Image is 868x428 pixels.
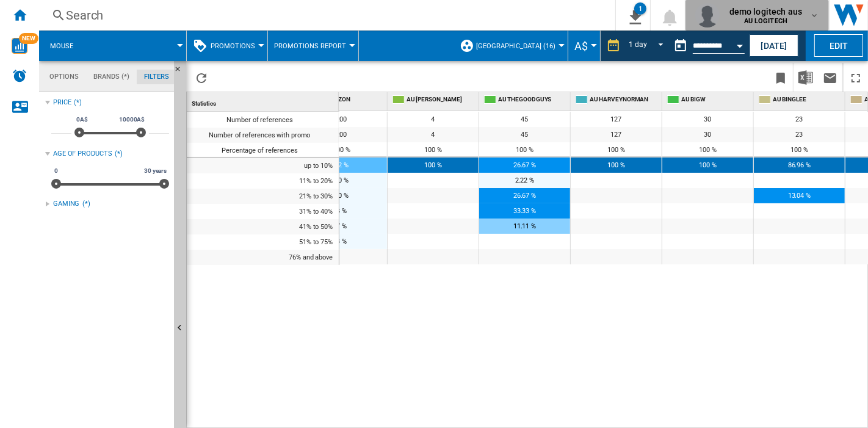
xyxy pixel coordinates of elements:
div: Number of references [187,112,339,128]
span: 23 [796,115,803,123]
button: Hide [174,61,189,83]
span: AU HARVEYNORMAN [590,95,659,104]
div: Search [66,7,584,24]
span: 100 % [424,161,442,169]
span: AU BINGLEE [773,95,842,104]
img: alerts-logo.svg [12,68,27,83]
img: wise-card.svg [12,38,27,54]
button: Send this report by email [818,63,842,92]
span: 100 % [790,146,808,154]
span: 127 [611,115,622,123]
img: profile.jpg [695,3,720,27]
span: 4 [432,115,435,123]
md-menu: Currency [568,31,601,61]
button: [DATE] [750,34,798,57]
div: 41% to 50% [187,219,339,234]
span: 26.67 % [513,161,536,169]
span: 8 % [336,207,347,215]
div: Price [53,98,71,107]
span: Mouse [50,42,73,50]
div: 76% and above [187,250,339,265]
button: Maximize [844,63,868,92]
md-tab-item: Filters [137,70,176,84]
button: md-calendar [668,34,693,58]
span: 100 % [607,146,625,154]
button: Promotions Report [274,31,352,61]
button: Open calendar [729,33,751,55]
span: 0 [52,166,60,176]
span: 100 % [699,146,717,154]
button: Promotions [211,31,261,61]
span: 4 [432,131,435,139]
div: Mouse [45,31,180,61]
md-select: REPORTS.WIZARD.STEPS.REPORT.STEPS.REPORT_OPTIONS.PERIOD: 1 day [627,36,668,56]
span: Promotions Report [274,42,346,50]
button: Edit [814,34,863,57]
div: AU BINGLEE [756,92,845,107]
div: AU [PERSON_NAME] [390,92,479,107]
button: Mouse [50,31,85,61]
span: 100 % [424,146,442,154]
span: 200 [336,131,347,139]
span: 10 % [335,176,349,184]
div: 21% to 30% [187,189,339,204]
span: 62 % [335,161,349,169]
div: AU THEGOODGUYS [482,92,570,107]
span: 127 [611,131,622,139]
div: 11% to 20% [187,173,339,189]
div: 1 day [629,40,647,49]
div: AU BIGW [665,92,753,107]
span: 33.33 % [513,207,536,215]
div: Promotions [193,31,261,61]
md-tab-item: Brands (*) [86,70,137,84]
span: 11.11 % [513,222,536,230]
div: Percentage of references [187,143,339,157]
span: AU THEGOODGUYS [498,95,568,104]
span: 86.96 % [788,161,811,169]
span: 10 % [335,192,349,200]
span: AU AMAZON [315,95,385,104]
button: Reload [189,63,214,92]
div: AU HARVEYNORMAN [573,92,662,107]
span: A$ [574,40,588,53]
span: 10000A$ [117,115,146,125]
span: AU [PERSON_NAME] [407,95,476,104]
button: A$ [574,31,594,61]
div: Statistics Sort None [189,92,339,111]
span: 3 % [336,238,347,245]
span: 200 [336,115,347,123]
span: 30 years [142,166,168,176]
span: Statistics [192,100,216,107]
div: This report is based on a date in the past. [668,31,747,61]
div: GAMING [53,199,79,209]
span: 26.67 % [513,192,536,200]
div: 31% to 40% [187,204,339,219]
div: Age of products [53,149,112,159]
span: 2.22 % [515,176,534,184]
span: AU BIGW [681,95,751,104]
span: NEW [19,33,38,44]
div: [GEOGRAPHIC_DATA] (16) [460,31,562,61]
div: AU AMAZON [298,92,387,107]
span: 100 % [699,161,717,169]
button: [GEOGRAPHIC_DATA] (16) [476,31,562,61]
span: 45 [521,131,529,139]
span: 23 [796,131,803,139]
div: Sort None [189,92,339,111]
span: 100 % [333,146,350,154]
b: AU LOGITECH [744,17,788,25]
div: up to 10% [187,158,339,173]
span: demo logitech aus [729,5,802,18]
img: excel-24x24.png [798,70,813,85]
div: 51% to 75% [187,234,339,250]
button: Download in Excel [794,63,818,92]
div: Number of references with promo [187,128,339,143]
span: 30 [704,131,712,139]
span: 13.04 % [788,192,811,200]
span: 100 % [607,161,625,169]
button: Bookmark this report [769,63,793,92]
div: 1 [634,2,646,15]
span: Promotions [211,42,255,50]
